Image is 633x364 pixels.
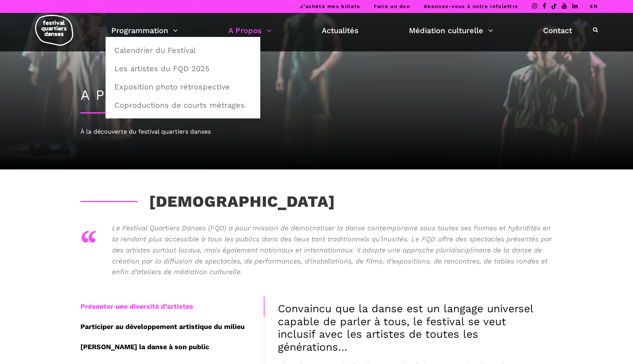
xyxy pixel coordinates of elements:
img: logo-fqd-med [35,15,73,46]
a: Coproductions de courts métrages [110,96,256,114]
div: Participer au développement artistique du milieu [80,317,264,337]
a: Calendrier du Festival [110,42,256,59]
p: Le Festival Quartiers Danses (FQD) a pour mission de démocratiser la danse contemporaine sous tou... [112,223,553,278]
h1: A Propos [80,87,553,104]
a: Faire un don [374,3,410,9]
div: “ [80,219,97,265]
a: Exposition photo rétrospective [110,78,256,96]
a: Médiation culturelle [409,24,493,37]
a: Programmation [111,24,178,37]
a: A Propos [228,24,272,37]
div: À la découverte du festival quartiers danses [80,127,553,137]
h4: Convaincu que la danse est un langage universel capable de parler à tous, le festival se veut inc... [278,302,540,353]
a: J’achète mes billets [300,3,360,9]
a: Abonnez-vous à notre infolettre [424,3,518,9]
h3: [DEMOGRAPHIC_DATA] [80,192,335,211]
div: Présenter une diversité d’artistes [80,297,264,317]
a: EN [590,3,598,9]
a: Actualités [322,24,359,37]
a: Contact [543,24,572,37]
div: [PERSON_NAME] la danse à son public [80,337,264,357]
a: Les artistes du FQD 2025 [110,60,256,77]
